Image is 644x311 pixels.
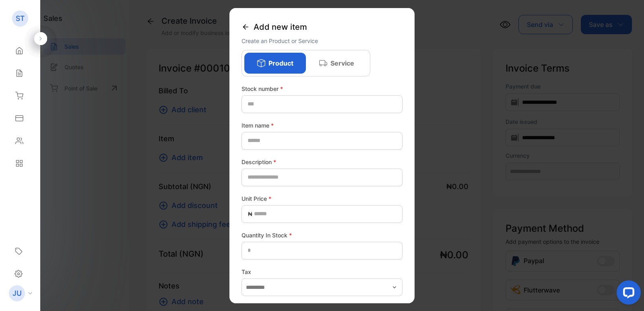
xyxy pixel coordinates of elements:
label: Tax [242,267,402,276]
label: Description [242,157,402,166]
label: Item name [242,121,402,129]
span: ₦ [248,210,252,218]
label: Unit Price [242,194,402,202]
p: JU [12,288,22,299]
label: Quantity In Stock [242,231,402,239]
label: Stock number [242,84,402,93]
iframe: LiveChat chat widget [610,277,644,311]
p: Service [330,58,354,68]
p: ST [16,13,25,24]
p: Product [268,58,293,68]
span: Create an Product or Service [242,37,318,44]
span: Add new item [254,21,307,33]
